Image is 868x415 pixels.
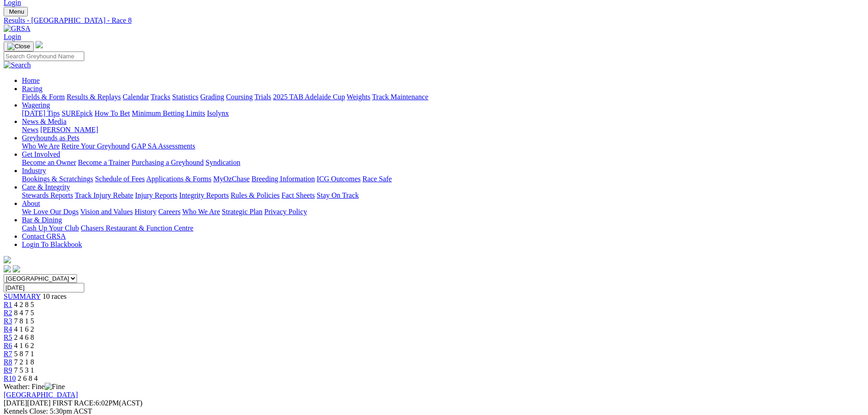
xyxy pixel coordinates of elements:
a: SUMMARY [4,292,41,300]
a: News & Media [22,118,67,125]
span: 4 2 8 5 [14,301,34,308]
a: R5 [4,333,12,341]
img: twitter.svg [13,265,20,272]
span: 5 8 7 1 [14,350,34,358]
a: Industry [22,167,46,174]
img: Fine [45,383,65,391]
input: Select date [4,283,84,292]
a: Bookings & Scratchings [22,175,93,183]
a: Results - [GEOGRAPHIC_DATA] - Race 8 [4,16,864,25]
img: Search [4,61,31,69]
a: We Love Our Dogs [22,208,78,215]
span: 7 8 1 5 [14,317,34,325]
span: 2 4 6 8 [14,333,34,341]
a: Privacy Policy [264,208,307,215]
a: Breeding Information [252,175,315,183]
a: 2025 TAB Adelaide Cup [273,93,345,101]
a: Racing [22,85,42,92]
a: R8 [4,358,12,366]
span: FIRST RACE: [52,399,95,407]
span: 4 1 6 2 [14,342,34,349]
div: Get Involved [22,159,864,167]
span: Weather: Fine [4,383,65,390]
a: Minimum Betting Limits [132,109,205,117]
a: R7 [4,350,12,358]
a: Coursing [226,93,253,101]
a: R2 [4,309,12,317]
a: Chasers Restaurant & Function Centre [81,224,193,232]
span: 4 1 6 2 [14,325,34,333]
a: Integrity Reports [179,191,229,199]
a: Home [22,77,40,84]
span: [DATE] [4,399,51,407]
span: Menu [9,8,24,15]
a: Careers [158,208,180,215]
a: [PERSON_NAME] [40,126,98,133]
a: About [22,200,40,207]
span: 6:02PM(ACST) [52,399,143,407]
a: Strategic Plan [222,208,262,215]
div: Bar & Dining [22,224,864,232]
a: Become an Owner [22,159,76,166]
a: Login [4,33,21,41]
a: Grading [200,93,224,101]
a: Calendar [123,93,149,101]
input: Search [4,51,84,61]
a: R4 [4,325,12,333]
a: Become a Trainer [78,159,130,166]
a: R10 [4,374,16,382]
div: Care & Integrity [22,191,864,200]
img: logo-grsa-white.png [4,256,11,263]
a: Race Safe [362,175,391,183]
img: logo-grsa-white.png [36,41,43,48]
a: Applications & Forms [146,175,211,183]
a: ICG Outcomes [317,175,360,183]
a: How To Bet [95,109,130,117]
a: Statistics [172,93,199,101]
a: SUREpick [62,109,92,117]
a: Purchasing a Greyhound [132,159,204,166]
a: Rules & Policies [231,191,280,199]
a: Login To Blackbook [22,241,82,248]
a: Contact GRSA [22,232,66,240]
a: R6 [4,342,12,349]
a: Schedule of Fees [95,175,144,183]
span: 7 5 3 1 [14,366,34,374]
a: Syndication [205,159,240,166]
a: GAP SA Assessments [132,142,195,150]
a: Wagering [22,101,50,109]
div: Racing [22,93,864,101]
button: Toggle navigation [4,7,28,16]
span: 2 6 8 4 [18,374,38,382]
span: 8 4 7 5 [14,309,34,317]
button: Toggle navigation [4,41,34,51]
a: Vision and Values [80,208,133,215]
a: [DATE] Tips [22,109,60,117]
a: Retire Your Greyhound [62,142,130,150]
a: Tracks [151,93,170,101]
a: Fact Sheets [282,191,315,199]
a: Results & Replays [67,93,121,101]
a: Injury Reports [135,191,177,199]
div: About [22,208,864,216]
a: History [134,208,156,215]
a: Track Maintenance [372,93,428,101]
div: Greyhounds as Pets [22,142,864,150]
a: R3 [4,317,12,325]
a: Track Injury Rebate [75,191,133,199]
a: Fields & Form [22,93,65,101]
a: Isolynx [207,109,229,117]
div: Wagering [22,109,864,118]
span: R9 [4,366,12,374]
a: Who We Are [182,208,220,215]
a: MyOzChase [213,175,250,183]
a: R1 [4,301,12,308]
